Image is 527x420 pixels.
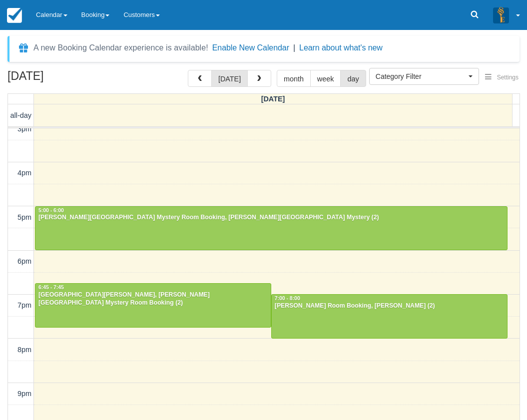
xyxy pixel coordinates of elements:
span: [DATE] [261,95,285,103]
img: A3 [493,7,509,23]
button: month [277,70,311,87]
h2: [DATE] [7,70,134,88]
img: checkfront-main-nav-mini-logo.png [7,8,22,23]
span: 3pm [17,125,31,133]
button: day [340,70,366,87]
button: week [310,70,341,87]
span: 7pm [17,301,31,309]
span: Settings [497,74,519,81]
div: A new Booking Calendar experience is available! [33,42,208,54]
span: all-day [10,111,31,119]
a: 6:45 - 7:45[GEOGRAPHIC_DATA][PERSON_NAME], [PERSON_NAME][GEOGRAPHIC_DATA] Mystery Room Booking (2) [35,283,271,327]
span: 5pm [17,213,31,221]
button: Enable New Calendar [212,43,289,53]
button: Settings [479,70,525,85]
span: 8pm [17,346,31,354]
span: 5:00 - 6:00 [38,208,64,213]
span: 7:00 - 8:00 [275,296,300,301]
div: [PERSON_NAME] Room Booking, [PERSON_NAME] (2) [274,302,505,310]
div: [PERSON_NAME][GEOGRAPHIC_DATA] Mystery Room Booking, [PERSON_NAME][GEOGRAPHIC_DATA] Mystery (2) [38,214,505,222]
span: 6:45 - 7:45 [38,285,64,290]
button: [DATE] [211,70,248,87]
span: 9pm [17,390,31,398]
button: Category Filter [369,68,479,85]
span: 6pm [17,257,31,265]
div: [GEOGRAPHIC_DATA][PERSON_NAME], [PERSON_NAME][GEOGRAPHIC_DATA] Mystery Room Booking (2) [38,291,268,307]
a: 7:00 - 8:00[PERSON_NAME] Room Booking, [PERSON_NAME] (2) [271,294,508,338]
span: 4pm [17,169,31,177]
a: 5:00 - 6:00[PERSON_NAME][GEOGRAPHIC_DATA] Mystery Room Booking, [PERSON_NAME][GEOGRAPHIC_DATA] My... [35,206,508,250]
a: Learn about what's new [299,43,383,52]
span: Category Filter [376,71,466,81]
span: | [293,43,295,52]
